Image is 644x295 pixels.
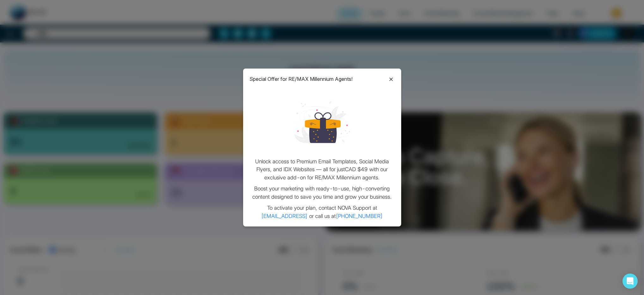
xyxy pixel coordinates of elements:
p: Special Offer for RE/MAX Millennium Agents! [249,75,353,83]
p: To activate your plan, contact NOVA Support at or call us at [249,204,395,220]
div: Open Intercom Messenger [623,274,638,289]
p: Boost your marketing with ready-to-use, high-converting content designed to save you time and gro... [249,185,395,201]
a: [EMAIL_ADDRESS] [261,213,308,219]
img: loading [294,94,350,149]
p: Unlock access to Premium Email Templates, Social Media Flyers, and IDX Websites — all for just CA... [249,158,395,182]
a: [PHONE_NUMBER] [336,213,383,219]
